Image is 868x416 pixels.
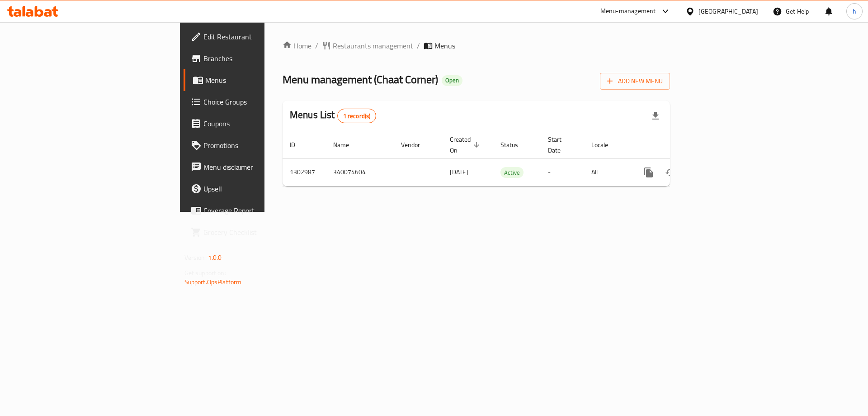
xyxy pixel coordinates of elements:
[184,178,325,200] a: Upsell
[203,227,318,238] span: Grocery Checklist
[434,40,455,51] span: Menus
[450,166,468,178] span: [DATE]
[337,109,377,123] div: Total records count
[500,167,524,178] div: Active
[638,162,660,183] button: more
[442,77,462,84] span: Open
[203,53,318,64] span: Branches
[208,252,222,263] span: 1.0.0
[600,6,656,17] div: Menu-management
[184,69,325,91] a: Menus
[442,75,462,86] div: Open
[322,40,413,51] a: Restaurants management
[417,40,420,51] li: /
[203,118,318,129] span: Coupons
[600,73,670,90] button: Add New Menu
[541,158,584,186] td: -
[184,200,325,221] a: Coverage Report
[290,139,307,150] span: ID
[283,69,438,90] span: Menu management ( Chaat Corner )
[203,183,318,194] span: Upsell
[184,26,325,48] a: Edit Restaurant
[184,156,325,178] a: Menu disclaimer
[591,139,620,150] span: Locale
[326,158,394,186] td: 340074604
[283,131,732,186] table: enhanced table
[584,158,631,186] td: All
[645,105,666,127] div: Export file
[205,75,318,86] span: Menus
[184,91,325,113] a: Choice Groups
[184,252,207,263] span: Version:
[203,96,318,107] span: Choice Groups
[184,276,242,288] a: Support.OpsPlatform
[401,139,432,150] span: Vendor
[607,76,663,87] span: Add New Menu
[631,131,732,159] th: Actions
[333,139,361,150] span: Name
[853,6,856,16] span: h
[450,134,482,156] span: Created On
[338,112,376,120] span: 1 record(s)
[698,6,758,16] div: [GEOGRAPHIC_DATA]
[203,162,318,172] span: Menu disclaimer
[184,113,325,134] a: Coupons
[660,162,681,183] button: Change Status
[548,134,573,156] span: Start Date
[500,139,530,150] span: Status
[333,40,413,51] span: Restaurants management
[184,134,325,156] a: Promotions
[203,31,318,42] span: Edit Restaurant
[283,40,670,51] nav: breadcrumb
[203,205,318,216] span: Coverage Report
[203,140,318,151] span: Promotions
[500,167,524,178] span: Active
[184,48,325,69] a: Branches
[290,108,376,123] h2: Menus List
[184,221,325,243] a: Grocery Checklist
[184,267,226,279] span: Get support on:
